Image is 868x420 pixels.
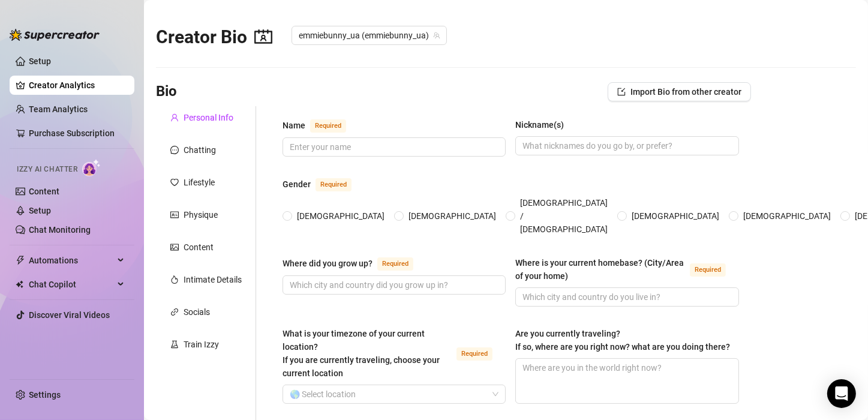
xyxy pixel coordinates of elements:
div: Physique [184,208,218,221]
span: [DEMOGRAPHIC_DATA] [292,209,389,223]
label: Where is your current homebase? (City/Area of your home) [515,256,738,283]
a: Chat Monitoring [29,225,91,235]
span: Import Bio from other creator [630,87,741,97]
span: Izzy AI Chatter [17,164,77,175]
input: Where is your current homebase? (City/Area of your home) [522,290,729,304]
img: AI Chatter [82,159,101,176]
img: logo-BBDzfeDw.svg [10,29,100,41]
div: Lifestyle [184,176,215,189]
span: import [617,88,626,96]
span: Required [377,257,413,271]
a: Setup [29,206,51,215]
div: Where did you grow up? [283,257,373,270]
span: heart [170,178,179,187]
span: Required [690,263,726,277]
a: Content [29,187,59,196]
label: Gender [283,177,365,191]
div: Intimate Details [184,273,242,286]
a: Creator Analytics [29,76,125,95]
div: Content [184,241,214,254]
span: team [433,32,440,39]
span: user [170,113,179,122]
div: Personal Info [184,111,233,124]
span: message [170,146,179,154]
input: Where did you grow up? [290,278,496,292]
span: link [170,308,179,316]
span: picture [170,243,179,251]
h3: Bio [156,82,177,101]
input: Name [290,140,496,154]
span: [DEMOGRAPHIC_DATA] [627,209,724,223]
h2: Creator Bio [156,26,272,49]
a: Team Analytics [29,104,88,114]
span: thunderbolt [16,256,25,265]
div: Socials [184,305,210,319]
span: What is your timezone of your current location? If you are currently traveling, choose your curre... [283,329,440,378]
label: Name [283,118,359,133]
div: Chatting [184,143,216,157]
label: Nickname(s) [515,118,572,131]
div: Train Izzy [184,338,219,351]
span: Automations [29,251,114,270]
span: experiment [170,340,179,349]
span: Required [456,347,492,361]
input: Nickname(s) [522,139,729,152]
a: Setup [29,56,51,66]
span: [DEMOGRAPHIC_DATA] [404,209,501,223]
span: emmiebunny_ua (emmiebunny_ua) [299,26,440,44]
div: Gender [283,178,311,191]
label: Where did you grow up? [283,256,427,271]
span: fire [170,275,179,284]
span: Chat Copilot [29,275,114,294]
a: Settings [29,390,61,400]
span: [DEMOGRAPHIC_DATA] [738,209,836,223]
div: Where is your current homebase? (City/Area of your home) [515,256,684,283]
a: Discover Viral Videos [29,310,110,320]
span: contacts [254,28,272,46]
span: idcard [170,211,179,219]
img: Chat Copilot [16,280,23,289]
button: Import Bio from other creator [608,82,751,101]
span: Are you currently traveling? If so, where are you right now? what are you doing there? [515,329,730,352]
span: Required [316,178,352,191]
span: [DEMOGRAPHIC_DATA] / [DEMOGRAPHIC_DATA] [515,196,612,236]
div: Name [283,119,305,132]
a: Purchase Subscription [29,128,115,138]
span: Required [310,119,346,133]
div: Open Intercom Messenger [827,379,856,408]
div: Nickname(s) [515,118,564,131]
